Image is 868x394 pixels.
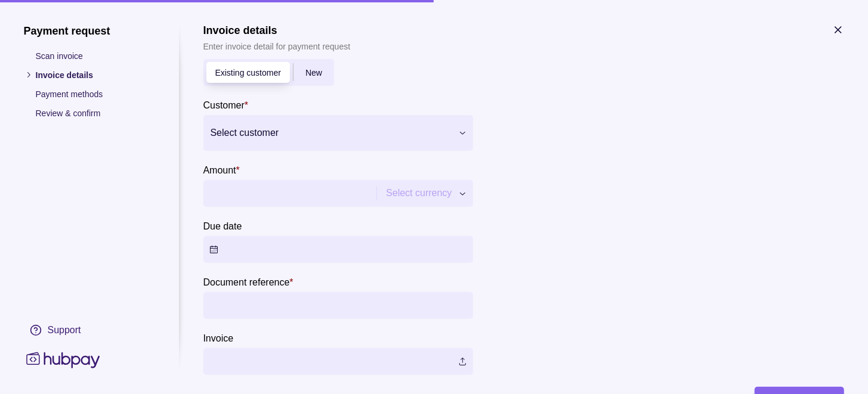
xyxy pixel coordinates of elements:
[203,277,290,287] p: Document reference
[36,106,155,119] p: Review & confirm
[203,165,236,175] p: Amount
[203,275,294,289] label: Document reference
[203,24,351,37] h1: Invoice details
[305,69,322,78] span: New
[36,68,155,81] p: Invoice details
[203,40,351,53] p: Enter invoice detail for payment request
[203,236,473,263] button: Due date
[209,292,467,319] input: Document reference
[36,49,155,62] p: Scan invoice
[203,100,245,110] p: Customer
[203,219,242,233] label: Due date
[203,331,234,345] label: Invoice
[203,221,242,231] p: Due date
[203,163,240,177] label: Amount
[203,59,335,86] div: newRemitter
[24,24,155,37] h1: Payment request
[24,317,155,342] a: Support
[203,98,249,112] label: Customer
[209,180,368,207] input: amount
[215,69,281,78] span: Existing customer
[48,323,81,336] div: Support
[36,87,155,100] p: Payment methods
[203,333,234,343] p: Invoice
